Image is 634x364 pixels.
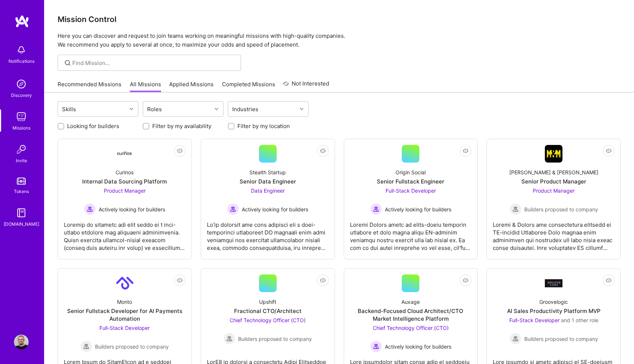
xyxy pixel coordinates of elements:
span: Builders proposed to company [524,335,598,343]
span: Full-Stack Developer [509,317,560,323]
div: Loremi & Dolors ame consectetura elitsedd ei TE-incidid Utlaboree Dolo magnaa enim adminimven qui... [493,215,615,252]
input: Find Mission... [72,59,236,67]
img: Invite [14,142,29,157]
img: Actively looking for builders [84,203,96,215]
div: Loremi Dolors ametc ad elits-doeiu temporin utlabore et dolo magna aliqu EN-adminim veniamqu nost... [350,215,472,252]
img: bell [14,43,29,57]
a: Company LogoCurinosInternal Data Sourcing PlatformProduct Manager Actively looking for buildersAc... [64,145,186,253]
div: [DOMAIN_NAME] [4,220,39,228]
div: AI Sales Productivity Platform MVP [507,307,601,315]
img: Actively looking for builders [370,203,382,215]
a: Company Logo[PERSON_NAME] & [PERSON_NAME]Senior Product ManagerProduct Manager Builders proposed ... [493,145,615,253]
div: Senior Fullstack Engineer [377,178,444,185]
div: Curinos [116,168,134,176]
div: Upshift [259,298,276,306]
div: Fractional CTO/Architect [234,307,302,315]
span: Full-Stack Developer [99,325,150,331]
img: Actively looking for builders [370,341,382,352]
a: Not Interested [283,79,329,92]
div: Backend-Focused Cloud Architect/CTO Market Intelligence Platform [350,307,472,323]
a: Recommended Missions [58,80,121,92]
span: Actively looking for builders [385,205,451,213]
a: Origin SocialSenior Fullstack EngineerFull-Stack Developer Actively looking for buildersActively ... [350,145,472,253]
label: Filter by my location [237,122,290,130]
span: Full-Stack Developer [386,188,436,194]
div: Discovery [11,91,32,99]
i: icon EyeClosed [463,277,469,283]
span: Product Manager [533,188,575,194]
a: Completed Missions [222,80,275,92]
span: Chief Technology Officer (CTO) [373,325,449,331]
a: Stealth StartupSenior Data EngineerData Engineer Actively looking for buildersActively looking fo... [207,145,329,253]
div: Lo'ip dolorsit ame cons adipisci eli s doei-temporinci utlaboreet DO magnaali enim admi veniamqui... [207,215,329,252]
i: icon SearchGrey [63,59,72,67]
img: Company Logo [116,152,134,156]
div: Senior Data Engineer [240,178,296,185]
span: Builders proposed to company [95,343,169,350]
div: Invite [16,157,27,164]
span: Builders proposed to company [238,335,312,343]
a: Applied Missions [169,80,214,92]
i: icon EyeClosed [177,148,183,154]
i: icon Chevron [130,107,133,111]
span: Builders proposed to company [524,205,598,213]
i: icon Chevron [215,107,218,111]
img: Actively looking for builders [227,203,239,215]
img: tokens [17,178,26,185]
img: logo [15,15,29,28]
div: Skills [60,104,78,114]
i: icon Chevron [300,107,303,111]
p: Here you can discover and request to join teams working on meaningful missions with high-quality ... [58,32,621,49]
div: Notifications [8,57,34,65]
span: Actively looking for builders [385,343,451,350]
img: Company Logo [116,274,134,292]
img: Builders proposed to company [223,333,235,345]
i: icon EyeClosed [320,148,326,154]
i: icon EyeClosed [606,277,612,283]
div: Internal Data Sourcing Platform [82,178,167,185]
img: Company Logo [545,279,562,287]
div: Groovelogic [539,298,568,306]
div: Senior Product Manager [521,178,586,185]
div: Tokens [14,188,29,195]
img: guide book [14,205,29,220]
img: teamwork [14,109,29,124]
i: icon EyeClosed [606,148,612,154]
div: Monto [117,298,132,306]
img: Builders proposed to company [510,333,521,345]
span: Product Manager [104,188,146,194]
a: User Avatar [12,335,30,349]
img: Builders proposed to company [510,203,521,215]
div: Senior Fullstack Developer for AI Payments Automation [64,307,186,323]
div: Roles [145,104,164,114]
img: Builders proposed to company [80,341,92,352]
h3: Mission Control [58,15,621,24]
div: Industries [230,104,260,114]
img: User Avatar [14,335,29,349]
span: and 1 other role [561,317,598,323]
span: Actively looking for builders [99,205,165,213]
span: Chief Technology Officer (CTO) [230,317,306,323]
div: Auxage [401,298,420,306]
i: icon EyeClosed [320,277,326,283]
label: Filter by my availability [152,122,211,130]
div: Loremip do sitametc adi elit seddo ei t inci-utlabo etdolore mag aliquaeni adminimvenia. Quisn ex... [64,215,186,252]
a: All Missions [130,80,161,92]
span: Actively looking for builders [242,205,308,213]
span: Data Engineer [251,188,285,194]
i: icon EyeClosed [463,148,469,154]
div: Missions [12,124,30,132]
div: Stealth Startup [249,168,286,176]
label: Looking for builders [67,122,119,130]
img: Company Logo [545,145,562,163]
img: discovery [14,77,29,91]
i: icon EyeClosed [177,277,183,283]
div: Origin Social [396,168,426,176]
div: [PERSON_NAME] & [PERSON_NAME] [509,168,598,176]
